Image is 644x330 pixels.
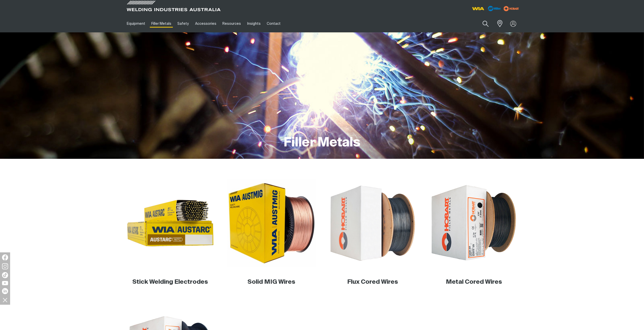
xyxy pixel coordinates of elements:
a: Metal Cored Wires [446,279,502,285]
a: Insights [244,15,263,32]
a: Flux Cored Wires [347,279,398,285]
a: Contact [264,15,284,32]
a: Accessories [192,15,219,32]
img: miller [502,5,521,12]
img: hide socials [1,296,9,304]
img: Instagram [2,263,8,269]
img: Solid Mig Wires [227,179,316,267]
img: LinkedIn [2,288,8,294]
a: Resources [219,15,244,32]
h1: Filler Metals [284,135,360,151]
input: Product name or item number... [470,18,494,30]
img: flux cored wires [329,179,417,267]
img: YouTube [2,281,8,285]
a: Equipment [124,15,148,32]
img: TikTok [2,272,8,278]
img: Metal cored wires [430,179,518,267]
a: Filler Metals [148,15,174,32]
img: Facebook [2,254,8,260]
a: Safety [174,15,192,32]
img: Stick welding electrodes [126,179,214,267]
nav: Main [124,15,421,32]
a: Stick Welding Electrodes [132,279,208,285]
button: Search products [477,18,494,30]
a: Solid MIG Wires [247,279,295,285]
